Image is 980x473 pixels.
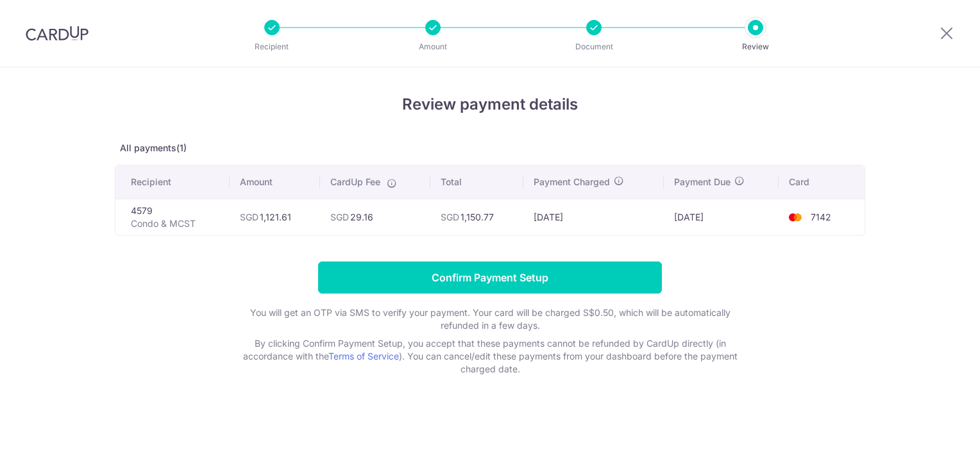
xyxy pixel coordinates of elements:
td: [DATE] [664,199,779,235]
p: Review [708,40,803,53]
span: SGD [240,212,258,222]
a: Terms of Service [328,351,399,361]
span: Payment Charged [534,176,610,188]
img: <span class="translation_missing" title="translation missing: en.account_steps.new_confirm_form.b... [782,210,808,225]
th: Recipient [115,165,230,199]
th: Amount [230,165,320,199]
p: Recipient [224,40,319,53]
img: CardUp [26,26,89,41]
p: Document [546,40,641,53]
span: Payment Due [674,176,731,188]
h4: Review payment details [115,93,865,116]
span: SGD [330,212,349,222]
th: Total [430,165,523,199]
p: Amount [385,40,480,53]
input: Confirm Payment Setup [318,261,662,294]
span: CardUp Fee [330,176,380,188]
td: [DATE] [523,199,663,235]
td: 29.16 [320,199,430,235]
td: 1,150.77 [430,199,523,235]
iframe: Opens a widget where you can find more information [898,435,967,467]
p: Condo & MCST [131,217,219,230]
td: 1,121.61 [230,199,320,235]
p: By clicking Confirm Payment Setup, you accept that these payments cannot be refunded by CardUp di... [233,337,747,376]
p: All payments(1) [115,142,865,154]
p: You will get an OTP via SMS to verify your payment. Your card will be charged S$0.50, which will ... [233,306,747,332]
span: 7142 [811,212,831,222]
th: Card [779,165,865,199]
td: 4579 [115,199,230,235]
span: SGD [441,212,459,222]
